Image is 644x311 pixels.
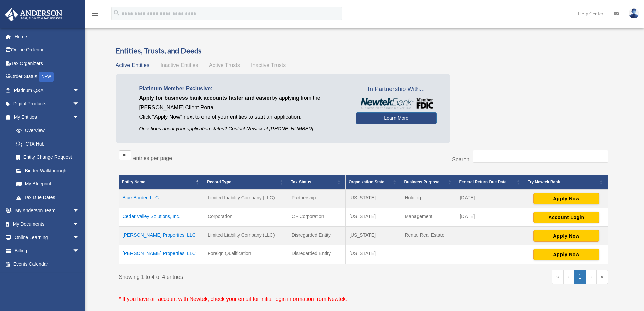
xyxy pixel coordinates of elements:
[456,189,525,208] td: [DATE]
[160,62,198,68] span: Inactive Entities
[533,212,599,223] button: Account Login
[139,95,272,101] span: Apply for business bank accounts faster and easier
[133,155,172,161] label: entries per page
[288,227,345,245] td: Disregarded Entity
[9,191,86,204] a: Tax Due Dates
[207,180,231,184] span: Record Type
[122,180,145,184] span: Entity Name
[119,270,359,282] div: Showing 1 to 4 of 4 entries
[113,9,120,17] i: search
[345,189,401,208] td: [US_STATE]
[119,245,204,264] td: [PERSON_NAME] Properties, LLC
[288,245,345,264] td: Disregarded Entity
[91,12,99,18] a: menu
[345,245,401,264] td: [US_STATE]
[119,208,204,227] td: Cedar Valley Solutions, Inc.
[73,217,86,231] span: arrow_drop_down
[119,227,204,245] td: [PERSON_NAME] Properties, LLC
[456,175,525,190] th: Federal Return Due Date: Activate to sort
[5,258,90,271] a: Events Calendar
[564,270,574,284] a: Previous
[5,110,86,124] a: My Entitiesarrow_drop_down
[574,270,586,284] a: 1
[5,84,90,97] a: Platinum Q&Aarrow_drop_down
[359,98,433,109] img: NewtekBankLogoSM.png
[528,178,597,186] div: Try Newtek Bank
[533,214,599,220] a: Account Login
[288,175,345,190] th: Tax Status: Activate to sort
[552,270,564,284] a: First
[456,208,525,227] td: [DATE]
[586,270,596,284] a: Next
[5,57,90,70] a: Tax Organizers
[39,72,54,82] div: NEW
[5,30,90,43] a: Home
[139,93,346,112] p: by applying from the [PERSON_NAME] Client Portal.
[116,62,149,68] span: Active Entities
[5,244,90,258] a: Billingarrow_drop_down
[73,110,86,124] span: arrow_drop_down
[9,164,86,177] a: Binder Walkthrough
[73,231,86,245] span: arrow_drop_down
[119,175,204,190] th: Entity Name: Activate to invert sorting
[345,227,401,245] td: [US_STATE]
[356,84,437,95] span: In Partnership With...
[533,193,599,204] button: Apply Now
[9,151,86,164] a: Entity Change Request
[5,231,90,244] a: Online Learningarrow_drop_down
[356,112,437,124] a: Learn More
[73,244,86,258] span: arrow_drop_down
[401,175,456,190] th: Business Purpose: Activate to sort
[5,70,90,84] a: Order StatusNEW
[9,137,86,151] a: CTA Hub
[345,208,401,227] td: [US_STATE]
[139,84,346,93] p: Platinum Member Exclusive:
[204,208,288,227] td: Corporation
[73,204,86,218] span: arrow_drop_down
[533,249,599,260] button: Apply Now
[209,62,240,68] span: Active Trusts
[204,175,288,190] th: Record Type: Activate to sort
[5,43,90,57] a: Online Ordering
[401,208,456,227] td: Management
[288,208,345,227] td: C - Corporation
[204,189,288,208] td: Limited Liability Company (LLC)
[525,175,608,190] th: Try Newtek Bank : Activate to sort
[73,97,86,111] span: arrow_drop_down
[5,204,90,218] a: My Anderson Teamarrow_drop_down
[288,189,345,208] td: Partnership
[629,8,639,18] img: User Pic
[3,8,64,21] img: Anderson Advisors Platinum Portal
[251,62,286,68] span: Inactive Trusts
[116,46,612,56] h3: Entities, Trusts, and Deeds
[5,217,90,231] a: My Documentsarrow_drop_down
[596,270,608,284] a: Last
[73,84,86,97] span: arrow_drop_down
[9,177,86,191] a: My Blueprint
[139,125,346,133] p: Questions about your application status? Contact Newtek at [PHONE_NUMBER]
[119,189,204,208] td: Blue Border, LLC
[345,175,401,190] th: Organization State: Activate to sort
[401,189,456,208] td: Holding
[349,180,384,184] span: Organization State
[119,294,608,304] p: * If you have an account with Newtek, check your email for initial login information from Newtek.
[291,180,311,184] span: Tax Status
[533,230,599,242] button: Apply Now
[459,180,506,184] span: Federal Return Due Date
[401,227,456,245] td: Rental Real Estate
[204,227,288,245] td: Limited Liability Company (LLC)
[204,245,288,264] td: Foreign Qualification
[139,112,346,122] p: Click "Apply Now" next to one of your entities to start an application.
[404,180,439,184] span: Business Purpose
[452,157,471,162] label: Search:
[5,97,90,111] a: Digital Productsarrow_drop_down
[9,124,83,137] a: Overview
[91,9,99,18] i: menu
